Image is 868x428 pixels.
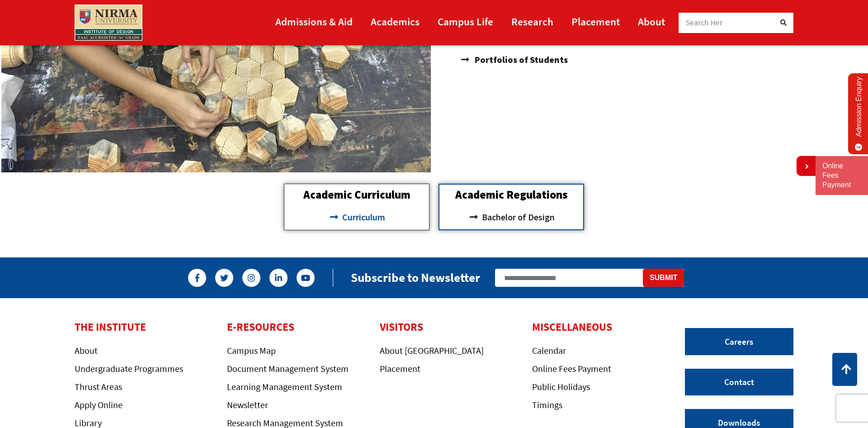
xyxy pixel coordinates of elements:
span: Curriculum [340,209,385,225]
span: Search Her [686,18,723,28]
a: Public Holidays [532,381,590,392]
a: Bachelor of Design [444,209,579,225]
a: Online Fees Payment [822,162,861,190]
a: Document Management System [227,363,349,374]
a: Apply Online [75,399,123,410]
span: Portfolios of Students [472,51,568,69]
a: Undergraduate Programmes [75,363,183,374]
a: Learning Management System [227,381,342,392]
a: Academics [371,11,420,32]
a: Thrust Areas [75,381,122,392]
a: Timings [532,399,562,410]
a: Curriculum [289,209,425,225]
img: main_logo [75,5,142,41]
a: Admissions & Aid [275,11,353,32]
a: Calendar [532,345,566,356]
a: Campus Map [227,345,276,356]
span: Bachelor of Design [480,209,555,225]
a: About [638,11,665,32]
a: Placement [571,11,620,32]
a: Online Fees Payment [532,363,611,374]
a: About [GEOGRAPHIC_DATA] [380,345,484,356]
h2: Academic Curriculum [289,189,425,200]
a: Placement [380,363,420,374]
a: Campus Life [438,11,493,32]
h2: Academic Regulations [444,189,579,200]
a: Careers [685,328,793,355]
a: About [75,345,98,356]
button: Submit [643,269,684,287]
a: Newsletter [227,399,268,410]
a: Research [511,11,553,32]
a: Portfolios of Students [461,51,859,69]
a: Contact [685,369,793,396]
h2: Subscribe to Newsletter [351,270,480,285]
